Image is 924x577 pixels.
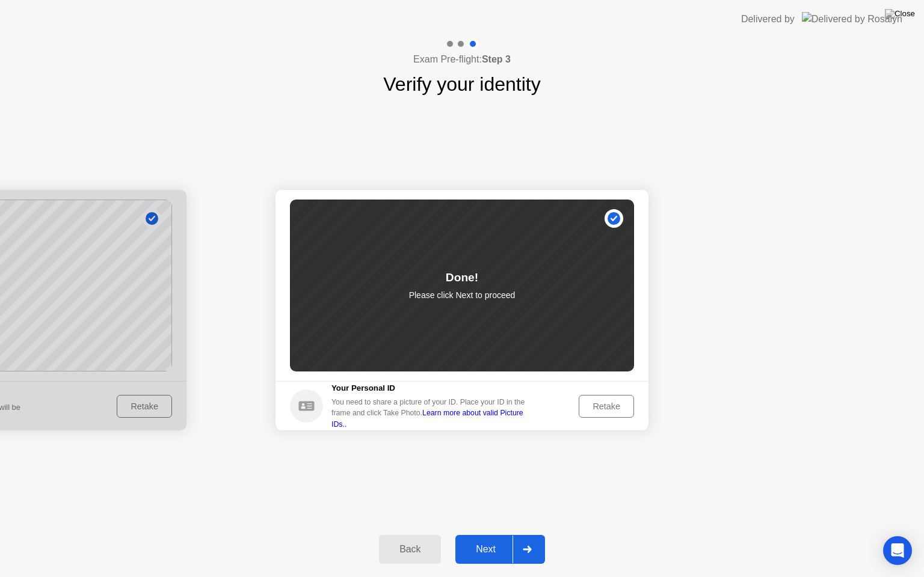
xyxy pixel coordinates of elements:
[383,544,437,555] div: Back
[482,54,511,64] b: Step 3
[446,269,478,287] div: Done!
[331,409,523,428] a: Learn more about valid Picture IDs..
[741,12,795,26] div: Delivered by
[413,52,511,67] h4: Exam Pre-flight:
[459,544,513,555] div: Next
[802,12,902,26] img: Delivered by Rosalyn
[409,289,516,302] p: Please click Next to proceed
[379,535,441,564] button: Back
[455,535,545,564] button: Next
[383,70,540,99] h1: Verify your identity
[883,536,912,565] div: Open Intercom Messenger
[331,382,534,394] h5: Your Personal ID
[583,401,630,411] div: Retake
[331,397,534,430] div: You need to share a picture of your ID. Place your ID in the frame and click Take Photo.
[579,395,634,418] button: Retake
[885,9,915,19] img: Close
